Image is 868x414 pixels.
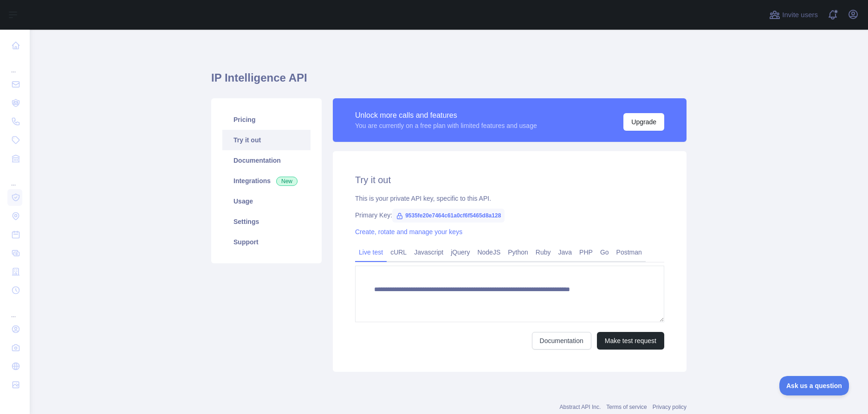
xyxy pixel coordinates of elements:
a: Javascript [410,245,447,260]
span: 9535fe20e7464c61a0cf6f5465d8a128 [392,209,505,223]
div: ... [7,300,22,319]
button: Invite users [767,7,820,22]
a: Terms of service [606,404,647,410]
a: PHP [576,245,596,260]
a: NodeJS [473,245,504,260]
a: cURL [387,245,410,260]
h2: Try it out [355,173,664,186]
span: New [276,177,298,186]
a: jQuery [447,245,473,260]
a: Try it out [222,130,311,150]
span: Invite users [782,10,818,20]
div: This is your private API key, specific to this API. [355,194,664,203]
a: Documentation [532,332,591,350]
a: Pricing [222,109,311,130]
a: Go [596,245,613,260]
iframe: Toggle Customer Support [779,376,849,395]
div: ... [7,169,22,187]
a: Java [555,245,576,260]
h1: IP Intelligence API [211,70,687,93]
a: Documentation [222,150,311,171]
a: Python [504,245,532,260]
a: Support [222,232,311,252]
a: Usage [222,191,311,211]
a: Ruby [532,245,555,260]
a: Postman [613,245,646,260]
a: Privacy policy [653,404,687,410]
a: Live test [355,245,387,260]
div: You are currently on a free plan with limited features and usage [355,121,537,130]
a: Settings [222,211,311,232]
div: Unlock more calls and features [355,110,537,121]
button: Make test request [597,332,664,350]
div: ... [7,56,22,74]
a: Create, rotate and manage your keys [355,228,462,236]
div: Primary Key: [355,210,664,220]
a: Integrations New [222,171,311,191]
a: Abstract API Inc. [560,404,601,410]
button: Upgrade [623,113,664,131]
